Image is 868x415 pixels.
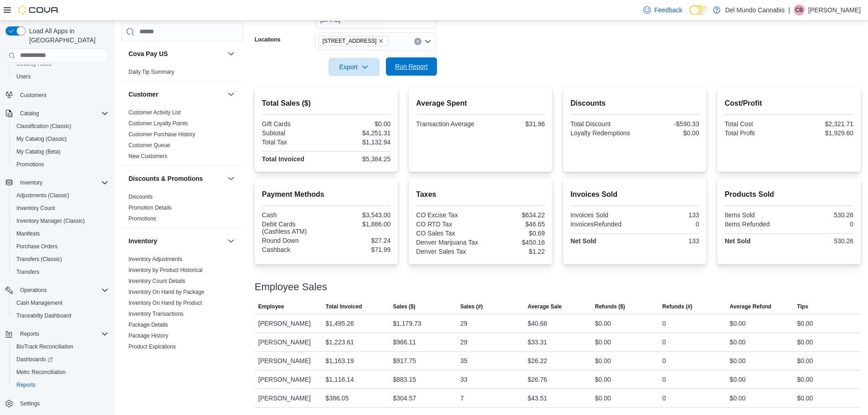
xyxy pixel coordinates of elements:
span: Customer Activity List [128,109,181,116]
span: Adjustments (Classic) [13,190,108,201]
strong: Net Sold [570,237,596,245]
span: Discounts [128,193,153,200]
span: Catalog [20,110,39,117]
div: 0 [791,220,853,228]
div: 0 [663,355,666,366]
button: Reports [9,379,112,391]
div: Gift Cards [262,120,324,128]
div: Inventory [121,254,244,389]
div: $0.00 [595,337,611,348]
span: Package History [128,332,168,339]
a: Package History [128,333,168,339]
span: Inventory On Hand by Package [128,288,205,296]
button: Operations [2,284,112,297]
span: Refunds ($) [595,303,625,310]
img: Cova [18,5,59,15]
div: 0 [637,220,699,228]
div: 530.26 [791,211,853,219]
div: 133 [637,237,699,245]
a: Classification (Classic) [13,121,75,132]
div: $0.00 [729,355,745,366]
button: My Catalog (Classic) [9,133,112,145]
div: Cashback [262,246,324,253]
a: Transfers (Classic) [13,254,66,265]
a: Promotion Details [128,205,172,211]
a: Customers [16,90,50,101]
div: Customer [121,107,244,165]
a: Adjustments (Classic) [13,190,73,201]
h3: Discounts & Promotions [128,174,203,183]
span: Reports [20,330,39,338]
button: Inventory Count [9,202,112,215]
a: Metrc Reconciliation [13,367,69,378]
span: Employee [258,303,284,310]
a: Purchase Orders [13,241,62,252]
span: Reports [16,381,36,389]
span: Inventory [20,179,42,186]
span: Daily Tip Summary [128,68,175,76]
div: $1,929.60 [791,129,853,137]
h2: Cost/Profit [724,98,853,109]
a: My Catalog (Classic) [13,133,71,144]
a: Traceabilty Dashboard [13,310,75,321]
a: Dashboards [9,353,112,366]
span: Package Details [128,321,168,328]
div: $46.65 [483,220,545,228]
div: 7 [460,393,464,404]
h2: Payment Methods [262,189,391,200]
a: Inventory On Hand by Product [128,300,202,306]
span: Classification (Classic) [16,123,72,130]
a: Discounts [128,194,153,200]
span: Users [13,71,108,82]
label: Locations [255,36,281,43]
div: 0 [663,374,666,385]
div: Total Tax [262,138,324,146]
div: Items Refunded [724,220,787,228]
span: Dashboards [16,356,53,363]
div: [PERSON_NAME] [255,352,322,370]
h2: Average Spent [416,98,545,109]
div: $386.05 [326,393,349,404]
div: 29 [460,337,467,348]
span: BioTrack Reconciliation [16,343,73,350]
div: 133 [637,211,699,219]
p: [PERSON_NAME] [808,5,861,15]
span: Operations [20,287,47,294]
a: Customer Purchase History [128,131,195,138]
input: Dark Mode [689,5,709,15]
button: Manifests [9,227,112,240]
span: Cash Management [16,299,62,307]
button: Cova Pay US [128,49,224,58]
button: Customer [128,90,224,99]
button: Metrc Reconciliation [9,366,112,379]
div: Total Cost [724,120,787,128]
div: $3,543.00 [328,211,390,219]
button: BioTrack Reconciliation [9,340,112,353]
div: $0.00 [595,393,611,404]
button: Transfers (Classic) [9,253,112,266]
span: Inventory Count [16,205,55,212]
a: Reports [13,379,39,390]
a: Cash Management [13,297,66,308]
span: Inventory Adjustments [128,256,182,263]
p: | [788,5,790,15]
a: Product Expirations [128,343,176,350]
button: Settings [2,397,112,410]
button: Inventory [2,176,112,189]
strong: Total Invoiced [262,155,304,163]
span: Traceabilty Dashboard [13,310,108,321]
div: $0.69 [483,230,545,237]
span: Cash Management [13,297,108,308]
span: Settings [16,398,108,409]
div: Invoices Sold [570,211,633,219]
div: [PERSON_NAME] [255,370,322,389]
h2: Taxes [416,189,545,200]
a: Daily Tip Summary [128,69,175,75]
h2: Products Sold [724,189,853,200]
span: 2394 S Broadway [318,36,388,46]
div: $1,116.14 [326,374,354,385]
div: $0.00 [328,120,390,128]
span: Purchase Orders [16,243,58,250]
button: Customers [2,88,112,102]
button: Reports [2,328,112,340]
